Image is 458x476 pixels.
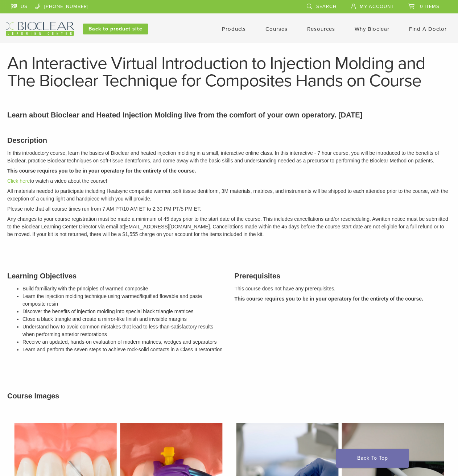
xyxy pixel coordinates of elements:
p: Learn about Bioclear and Heated Injection Molding live from the comfort of your own operatory. [D... [7,109,451,120]
p: All materials needed to participate including Heatsync composite warmer, soft tissue dentiform, 3... [7,187,451,203]
li: Learn the injection molding technique using warmed/liquified flowable and paste composite resin [22,293,224,308]
a: Courses [265,26,288,32]
p: This course does not have any prerequisites. [235,285,451,293]
span: My Account [360,4,394,9]
a: Back to product site [83,24,148,34]
p: In this introductory course, learn the basics of Bioclear and heated injection molding in a small... [7,149,451,165]
p: Please note that all course times run from 7 AM PT/10 AM ET to 2:30 PM PT/5 PM ET. [7,205,451,213]
h3: Description [7,135,451,146]
h3: Course Images [7,390,451,401]
a: Products [222,26,246,32]
span: Search [316,4,337,9]
li: Close a black triangle and create a mirror-like finish and invisible margins [22,315,224,323]
img: Bioclear [6,22,74,36]
p: to watch a video about the course! [7,177,451,185]
strong: This course requires you to be in your operatory for the entirety of the course. [235,296,423,302]
li: Understand how to avoid common mistakes that lead to less-than-satisfactory results when performi... [22,323,224,338]
h1: An Interactive Virtual Introduction to Injection Molding and The Bioclear Technique for Composite... [7,55,451,90]
a: Why Bioclear [355,26,389,32]
li: Learn and perform the seven steps to achieve rock-solid contacts in a Class II restoration [22,346,224,353]
h3: Learning Objectives [7,270,224,281]
a: Find A Doctor [409,26,447,32]
strong: This course requires you to be in your operatory for the entirety of the course. [7,168,196,174]
a: Back To Top [336,449,409,468]
em: written notice must be submitted to the Bioclear Learning Center Director via email at [EMAIL_ADD... [7,216,448,237]
li: Discover the benefits of injection molding into special black triangle matrices [22,308,224,315]
span: 0 items [420,4,440,9]
a: Resources [307,26,335,32]
h3: Prerequisites [235,270,451,281]
li: Receive an updated, hands-on evaluation of modern matrices, wedges and separators [22,338,224,346]
li: Build familiarity with the principles of warmed composite [22,285,224,293]
a: Click here [7,178,30,184]
span: Any changes to your course registration must be made a minimum of 45 days prior to the start date... [7,216,375,222]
